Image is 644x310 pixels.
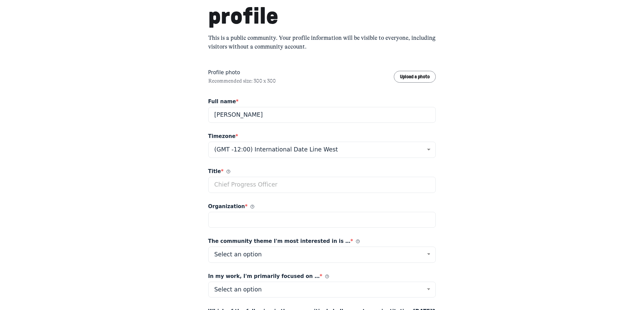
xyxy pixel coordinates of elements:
span: Title [208,168,230,175]
label: Profile photo [208,69,276,77]
span: Timezone [208,133,238,140]
span: In my work, I'm primarily focused on … [208,273,329,280]
span: Organization [208,203,254,210]
input: Chief Progress Officer [208,177,436,193]
div: Recommended size: 300 x 300 [208,78,276,85]
button: Upload a photo [394,71,436,83]
span: Full name [208,98,239,106]
span: The community theme I'm most interested in is … [208,237,360,245]
p: This is a public community. Your profile information will be visible to everyone, including visit... [208,34,436,51]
